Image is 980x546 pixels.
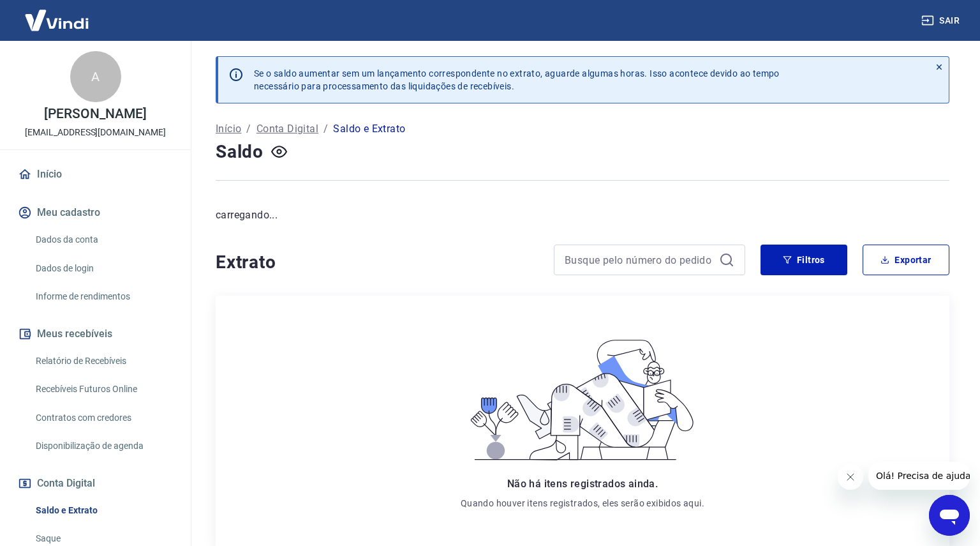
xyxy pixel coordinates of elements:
p: / [323,121,328,137]
span: Olá! Precisa de ajuda? [8,9,107,19]
p: carregando... [216,208,949,223]
a: Informe de rendimentos [31,284,175,310]
a: Recebíveis Futuros Online [31,376,175,402]
p: Saldo e Extrato [333,121,405,137]
p: / [246,121,251,137]
img: Vindi [15,1,98,40]
button: Meu cadastro [15,199,175,227]
span: Não há itens registrados ainda. [507,478,658,490]
a: Relatório de Recebíveis [31,348,175,374]
a: Início [15,160,175,188]
a: Contratos com credores [31,405,175,431]
iframe: Mensagem da empresa [868,462,970,490]
input: Busque pelo número do pedido [565,250,714,269]
a: Dados de login [31,255,175,282]
a: Disponibilização de agenda [31,433,175,459]
p: Quando houver itens registrados, eles serão exibidos aqui. [461,497,704,510]
button: Meus recebíveis [15,320,175,348]
a: Saldo e Extrato [31,497,175,524]
h4: Saldo [216,139,264,165]
a: Conta Digital [256,121,318,137]
iframe: Fechar mensagem [838,464,863,490]
h4: Extrato [216,250,538,275]
button: Filtros [761,245,847,275]
a: Dados da conta [31,227,175,253]
button: Exportar [863,245,949,275]
p: Se o saldo aumentar sem um lançamento correspondente no extrato, aguarde algumas horas. Isso acon... [254,67,780,93]
a: Início [216,121,241,137]
div: A [70,51,121,102]
button: Conta Digital [15,469,175,497]
button: Sair [919,9,965,33]
p: [EMAIL_ADDRESS][DOMAIN_NAME] [25,126,166,139]
p: [PERSON_NAME] [44,107,146,121]
iframe: Botão para abrir a janela de mensagens [929,495,970,536]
